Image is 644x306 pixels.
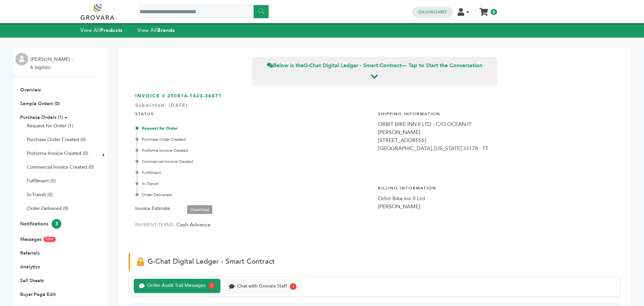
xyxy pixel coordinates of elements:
[157,27,175,34] strong: Brands
[378,106,614,120] h4: Shipping Information
[27,178,56,184] a: Fulfillment (0)
[135,93,614,99] h3: INVOICE # 250814-1423-36471
[137,125,371,131] div: Request for Order
[135,205,170,213] label: Invoice Estimate
[148,257,275,266] span: G-Chat Digital Ledger - Smart Contract
[418,9,446,15] a: Dashboard
[20,114,63,121] a: Purchase Orders (1)
[378,203,614,211] div: [PERSON_NAME]
[20,277,44,284] a: Sell Sheets
[137,192,371,198] div: Order Delivered
[378,180,614,194] h4: Billing Information
[27,123,73,129] a: Request for Order (1)
[147,283,206,289] div: Order Audit Trail Messages
[27,150,88,157] a: Proforma Invoice Created (0)
[135,106,371,120] h4: STATUS
[135,102,614,112] div: Submitted: [DATE]
[378,194,614,203] div: Orbit Bike Inn II Ltd
[267,62,482,69] span: Below is the — Tap to Start the Conversation
[137,181,371,187] div: In-Transit
[378,144,614,152] div: [GEOGRAPHIC_DATA], [US_STATE] 33178 - TT
[480,6,488,13] a: My Cart
[20,221,61,227] a: Notifications3
[137,170,371,176] div: Fulfillment
[20,87,41,93] a: Overview
[137,136,371,142] div: Purchase Order Created
[137,159,371,165] div: Commercial Invoice Created
[44,237,56,242] span: NEW
[378,136,614,144] div: [STREET_ADDRESS]
[304,62,401,69] strong: G-Chat Digital Ledger - Smart Contract
[20,236,56,243] a: MessagesNEW
[15,53,28,65] img: profile.png
[20,291,56,298] a: Buyer Page Edit
[20,264,40,270] a: Analytics
[378,128,614,136] div: [PERSON_NAME]
[100,27,122,34] strong: Products
[31,55,75,72] li: [PERSON_NAME] - 6 login(s)
[135,222,175,228] label: PAYMENT TERMS:
[52,219,61,229] span: 3
[27,205,68,212] a: Order Delivered (0)
[138,27,175,34] a: View AllBrands
[20,100,60,107] a: Sample Orders (0)
[27,191,53,198] a: In-Transit (0)
[491,9,497,15] span: 0
[176,221,211,228] span: Cash Advance
[137,147,371,154] div: Proforma Invoice Created
[27,164,94,170] a: Commercial Invoice Created (0)
[80,27,123,34] a: View AllProducts
[237,283,287,289] div: Chat with Grovara Staff
[208,282,215,289] div: 1
[187,205,212,214] a: Download
[27,136,86,143] a: Purchase Order Created (0)
[140,5,269,18] input: Search a product or brand...
[290,283,297,290] div: 1
[378,120,614,128] div: ORBIT BIKE INN II LTD - C/O OCEAN IT
[20,250,40,256] a: Referrals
